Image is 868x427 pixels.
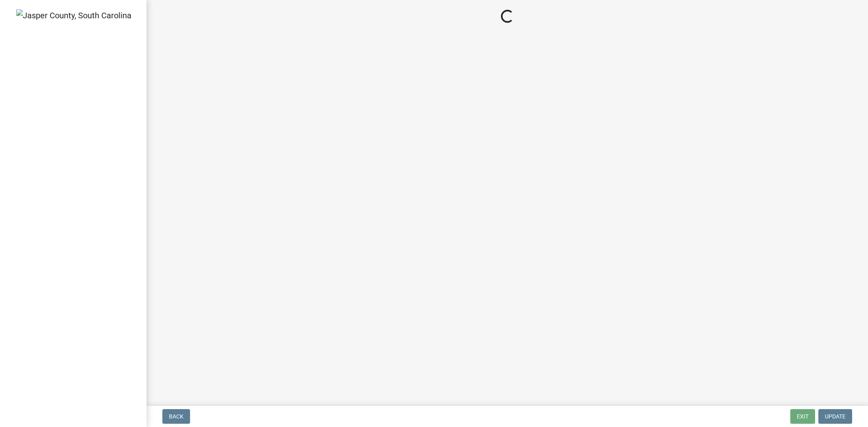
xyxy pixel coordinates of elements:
[162,409,190,424] button: Back
[818,409,852,424] button: Update
[790,409,815,424] button: Exit
[169,413,184,420] span: Back
[16,9,131,22] img: Jasper County, South Carolina
[825,413,846,420] span: Update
